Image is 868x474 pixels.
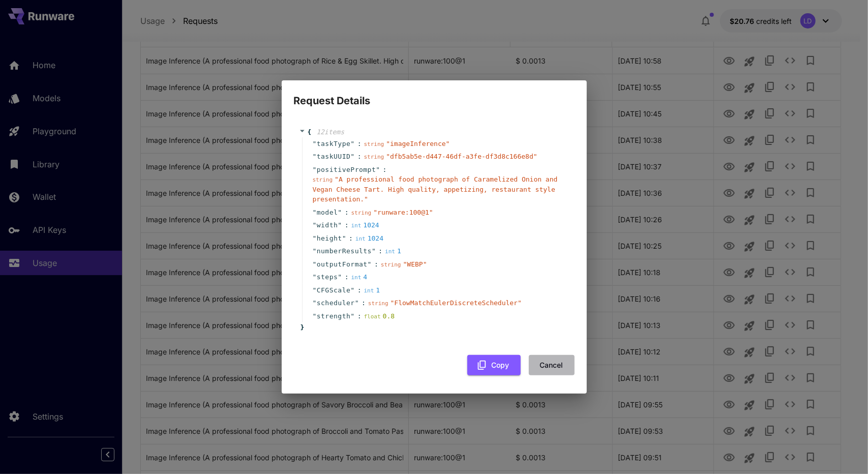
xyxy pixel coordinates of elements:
[351,220,379,230] div: 1024
[345,272,349,282] span: :
[364,311,395,321] div: 0.8
[364,285,380,295] div: 1
[317,139,351,149] span: taskType
[313,175,558,203] span: " A professional food photograph of Caramelized Onion and Vegan Cheese Tart. High quality, appeti...
[317,152,351,162] span: taskUUID
[351,272,368,282] div: 4
[357,285,362,295] span: :
[313,166,317,173] span: "
[313,260,317,268] span: "
[342,234,346,242] span: "
[351,274,362,281] span: int
[345,208,349,218] span: :
[391,299,522,307] span: " FlowMatchEulerDiscreteScheduler "
[345,220,349,230] span: :
[374,259,378,270] span: :
[372,247,376,255] span: "
[467,355,521,376] button: Copy
[385,246,401,256] div: 1
[338,221,342,229] span: "
[385,248,395,255] span: int
[364,287,374,294] span: int
[317,233,342,244] span: height
[317,259,368,270] span: outputFormat
[357,311,362,321] span: :
[350,153,354,160] span: "
[313,299,317,307] span: "
[350,286,354,294] span: "
[317,298,355,308] span: scheduler
[313,234,317,242] span: "
[364,141,384,147] span: string
[362,298,366,308] span: :
[350,312,354,320] span: "
[313,140,317,147] span: "
[381,261,401,268] span: string
[357,139,362,149] span: :
[313,273,317,281] span: "
[355,235,366,242] span: int
[338,273,342,281] span: "
[355,299,359,307] span: "
[364,154,384,160] span: string
[313,247,317,255] span: "
[317,165,376,175] span: positivePrompt
[383,165,387,175] span: :
[529,355,575,376] button: Cancel
[313,153,317,160] span: "
[349,233,353,244] span: :
[308,127,312,137] span: {
[357,152,362,162] span: :
[338,209,342,216] span: "
[403,260,427,268] span: " WEBP "
[313,221,317,229] span: "
[313,209,317,216] span: "
[351,222,362,229] span: int
[386,140,450,147] span: " imageInference "
[355,233,383,244] div: 1024
[364,313,381,320] span: float
[376,166,380,173] span: "
[317,246,372,256] span: numberResults
[317,311,351,321] span: strength
[299,322,305,333] span: }
[313,176,333,183] span: string
[317,208,338,218] span: model
[313,312,317,320] span: "
[316,128,344,136] span: 12 item s
[350,140,354,147] span: "
[313,286,317,294] span: "
[351,210,372,216] span: string
[386,153,537,160] span: " dfb5ab5e-d447-46df-a3fe-df3d8c166e8d "
[378,246,382,256] span: :
[317,272,338,282] span: steps
[317,285,351,295] span: CFGScale
[373,209,433,216] span: " runware:100@1 "
[368,300,388,307] span: string
[317,220,338,230] span: width
[282,80,587,109] h2: Request Details
[368,260,372,268] span: "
